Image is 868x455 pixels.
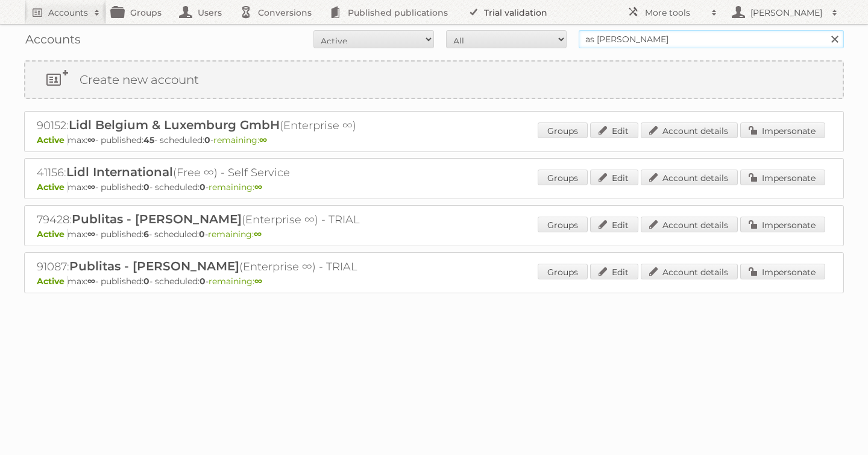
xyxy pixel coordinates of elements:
span: remaining: [208,229,262,240]
strong: 0 [200,276,206,287]
a: Impersonate [740,122,825,138]
a: Groups [538,122,588,138]
a: Impersonate [740,217,825,232]
a: Account details [641,122,738,138]
span: Lidl International [66,165,173,179]
span: Publitas - [PERSON_NAME] [72,212,242,226]
p: max: - published: - scheduled: - [37,135,831,145]
strong: 0 [204,135,210,145]
strong: 0 [200,182,206,192]
a: Edit [590,170,638,185]
strong: ∞ [259,135,267,145]
strong: ∞ [254,182,262,192]
h2: 79428: (Enterprise ∞) - TRIAL [37,212,459,227]
a: Groups [538,170,588,185]
h2: 90152: (Enterprise ∞) [37,118,459,133]
span: Lidl Belgium & Luxemburg GmbH [69,118,280,132]
strong: ∞ [87,276,95,287]
strong: ∞ [87,182,95,192]
a: Account details [641,264,738,279]
a: Account details [641,217,738,232]
span: Active [37,135,68,145]
a: Impersonate [740,264,825,279]
h2: [PERSON_NAME] [747,7,826,19]
strong: ∞ [254,276,262,287]
strong: 0 [143,276,149,287]
strong: ∞ [254,229,262,240]
p: max: - published: - scheduled: - [37,229,831,240]
h2: 91087: (Enterprise ∞) - TRIAL [37,259,459,275]
span: remaining: [213,135,267,145]
span: Publitas - [PERSON_NAME] [69,259,239,273]
h2: Accounts [48,7,88,19]
a: Account details [641,170,738,185]
span: remaining: [209,182,262,192]
strong: 45 [143,135,154,145]
strong: ∞ [87,135,95,145]
strong: 0 [199,229,205,240]
span: Active [37,276,68,287]
h2: More tools [645,7,705,19]
p: max: - published: - scheduled: - [37,182,831,192]
p: max: - published: - scheduled: - [37,276,831,287]
strong: 6 [143,229,149,240]
a: Create new account [25,62,843,98]
span: Active [37,182,68,192]
a: Edit [590,264,638,279]
a: Impersonate [740,170,825,185]
a: Edit [590,217,638,232]
h2: 41156: (Free ∞) - Self Service [37,165,459,180]
a: Edit [590,122,638,138]
a: Groups [538,217,588,232]
span: Active [37,229,68,240]
a: Groups [538,264,588,279]
span: remaining: [209,276,262,287]
strong: 0 [143,182,149,192]
strong: ∞ [87,229,95,240]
